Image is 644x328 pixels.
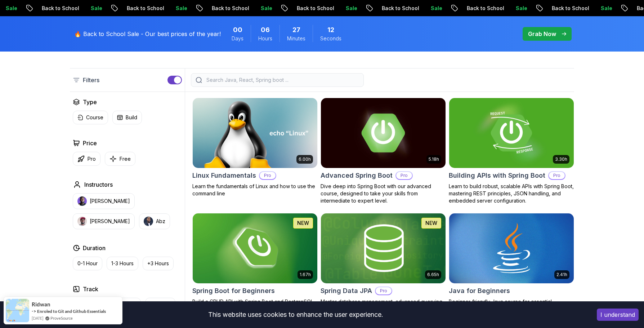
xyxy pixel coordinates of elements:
[192,183,318,197] p: Learn the fundamentals of Linux and how to use the command line
[170,5,193,12] p: Sale
[86,114,103,121] p: Course
[461,5,510,12] p: Back to School
[111,260,134,267] p: 1-3 Hours
[73,213,135,229] button: instructor img[PERSON_NAME]
[376,5,425,12] p: Back to School
[73,152,100,166] button: Pro
[292,25,300,35] span: 27 Minutes
[449,183,574,204] p: Learn to build robust, scalable APIs with Spring Boot, mastering REST principles, JSON handling, ...
[206,5,255,12] p: Back to School
[83,76,99,84] p: Filters
[120,155,131,163] p: Free
[232,35,243,42] span: Days
[449,298,574,313] p: Beginner-friendly Java course for essential programming skills and application development
[549,172,565,179] p: Pro
[429,156,439,162] p: 5.18h
[150,301,171,308] p: Dev Ops
[321,98,446,204] a: Advanced Spring Boot card5.18hAdvanced Spring BootProDive deep into Spring Boot with our advanced...
[90,218,130,225] p: [PERSON_NAME]
[32,301,50,307] span: ridwan
[77,260,98,267] p: 0-1 Hour
[192,298,318,313] p: Build a CRUD API with Spring Boot and PostgreSQL database using Spring Data JPA and Spring AI
[300,272,311,278] p: 1.67h
[556,272,567,278] p: 2.41h
[449,286,510,296] h2: Java for Beginners
[83,285,98,293] h2: Track
[105,152,135,166] button: Free
[327,25,334,35] span: 12 Seconds
[193,98,317,168] img: Linux Fundamentals card
[449,213,574,283] img: Java for Beginners card
[321,170,393,181] h2: Advanced Spring Boot
[73,193,135,209] button: instructor img[PERSON_NAME]
[147,260,169,267] p: +3 Hours
[255,5,278,12] p: Sale
[84,180,113,189] h2: Instructors
[261,25,270,35] span: 6 Hours
[143,257,174,270] button: +3 Hours
[233,25,242,35] span: 0 Days
[83,98,97,106] h2: Type
[260,172,276,179] p: Pro
[258,35,272,42] span: Hours
[425,220,437,227] p: NEW
[297,220,309,227] p: NEW
[139,213,170,229] button: instructor imgAbz
[32,308,36,314] span: ->
[77,217,87,226] img: instructor img
[193,213,317,283] img: Spring Boot for Beginners card
[121,5,170,12] p: Back to School
[597,309,639,321] button: Accept cookies
[321,213,446,283] img: Spring Data JPA card
[192,213,318,313] a: Spring Boot for Beginners card1.67hNEWSpring Boot for BeginnersBuild a CRUD API with Spring Boot ...
[88,155,96,163] p: Pro
[192,170,256,181] h2: Linux Fundamentals
[528,30,556,38] p: Grab Now
[396,172,412,179] p: Pro
[73,257,102,270] button: 0-1 Hour
[449,98,574,204] a: Building APIs with Spring Boot card3.30hBuilding APIs with Spring BootProLearn to build robust, s...
[320,35,341,42] span: Seconds
[77,196,87,206] img: instructor img
[107,257,138,270] button: 1-3 Hours
[555,156,567,162] p: 3.30h
[6,299,29,322] img: provesource social proof notification image
[37,309,106,314] a: Enroled to Git and Github Essentials
[145,298,175,311] button: Dev Ops
[109,298,141,311] button: Back End
[287,35,305,42] span: Minutes
[73,111,108,124] button: Course
[321,286,372,296] h2: Spring Data JPA
[32,315,43,321] span: [DATE]
[291,5,340,12] p: Back to School
[449,98,574,168] img: Building APIs with Spring Boot card
[376,287,392,294] p: Pro
[192,286,275,296] h2: Spring Boot for Beginners
[5,307,586,323] div: This website uses cookies to enhance the user experience.
[144,217,153,226] img: instructor img
[340,5,363,12] p: Sale
[546,5,595,12] p: Back to School
[318,96,448,169] img: Advanced Spring Boot card
[156,218,165,225] p: Abz
[126,114,137,121] p: Build
[205,76,359,84] input: Search Java, React, Spring boot ...
[449,213,574,313] a: Java for Beginners card2.41hJava for BeginnersBeginner-friendly Java course for essential program...
[74,30,221,38] p: 🔥 Back to School Sale - Our best prices of the year!
[299,156,311,162] p: 6.00h
[321,183,446,204] p: Dive deep into Spring Boot with our advanced course, designed to take your skills from intermedia...
[85,5,108,12] p: Sale
[50,315,73,321] a: ProveSource
[510,5,533,12] p: Sale
[425,5,448,12] p: Sale
[321,298,446,313] p: Master database management, advanced querying, and expert data handling with ease
[36,5,85,12] p: Back to School
[112,111,142,124] button: Build
[449,170,545,181] h2: Building APIs with Spring Boot
[595,5,618,12] p: Sale
[427,272,439,278] p: 6.65h
[192,98,318,197] a: Linux Fundamentals card6.00hLinux FundamentalsProLearn the fundamentals of Linux and how to use t...
[83,244,106,252] h2: Duration
[83,139,97,147] h2: Price
[90,198,130,205] p: [PERSON_NAME]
